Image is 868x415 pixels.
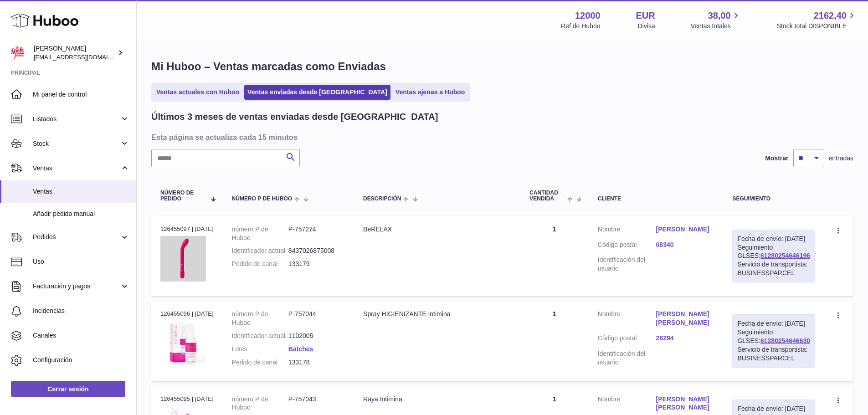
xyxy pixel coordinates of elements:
div: 126455097 | [DATE] [160,225,214,233]
div: Cliente [598,196,714,202]
a: [PERSON_NAME] [656,225,714,234]
dt: Nombre [598,395,656,415]
h3: Esta página se actualiza cada 15 minutos [151,132,851,142]
img: Bgee-classic-by-esf.jpg [160,236,206,282]
span: Ventas totales [691,22,741,31]
span: Canales [33,331,129,340]
div: Servicio de transportista: BUSINESSPARCEL [737,260,810,277]
label: Mostrar [765,154,788,163]
span: Ventas [33,164,120,173]
span: Añadir pedido manual [33,210,129,218]
div: Ref de Huboo [561,22,600,31]
a: 38,00 Ventas totales [691,10,741,31]
a: [PERSON_NAME] [PERSON_NAME] [656,310,714,327]
span: Cantidad vendida [529,190,565,202]
div: Servicio de transportista: BUSINESSPARCEL [737,345,810,363]
span: Número de pedido [160,190,205,202]
span: Mi panel de control [33,90,129,99]
dt: Pedido de canal [232,260,288,268]
dt: Código postal [598,334,656,345]
h2: Últimos 3 meses de ventas enviadas desde [GEOGRAPHIC_DATA] [151,111,438,123]
div: Raya Intimina [363,395,511,404]
div: Seguimiento GLSES: [732,314,815,367]
a: Ventas ajenas a Huboo [392,85,468,100]
span: Configuración [33,356,129,364]
div: Fecha de envío: [DATE] [737,235,810,243]
dt: Identificación del usuario [598,349,656,367]
span: Stock total DISPONIBLE [777,22,857,31]
strong: EUR [636,10,655,22]
span: Listados [33,115,120,123]
div: Fecha de envío: [DATE] [737,405,810,413]
dt: Identificación del usuario [598,256,656,273]
span: Descripción [363,196,401,202]
a: Cerrar sesión [11,381,125,397]
a: 08340 [656,241,714,249]
dd: 8437026875008 [288,246,345,255]
dt: número P de Huboo [232,310,288,327]
a: 28294 [656,334,714,343]
a: 61280254646630 [760,337,810,344]
dd: 133178 [288,358,345,367]
span: 2162,40 [814,10,847,22]
a: 2162,40 Stock total DISPONIBLE [777,10,857,31]
dt: Código postal [598,241,656,251]
span: Stock [33,139,120,148]
strong: 12000 [575,10,601,22]
div: Seguimiento GLSES: [732,230,815,282]
div: 126455095 | [DATE] [160,395,214,403]
div: 126455096 | [DATE] [160,310,214,318]
dt: Nombre [598,310,656,329]
td: 1 [520,301,589,381]
a: [PERSON_NAME] [PERSON_NAME] [656,395,714,412]
span: Pedidos [33,233,120,241]
span: Facturación y pagos [33,282,120,291]
h1: Mi Huboo – Ventas marcadas como Enviadas [151,59,853,74]
a: Ventas actuales con Huboo [153,85,242,100]
span: [EMAIL_ADDRESS][DOMAIN_NAME] [34,53,134,61]
dd: P-757274 [288,225,345,242]
dd: P-757044 [288,310,345,327]
dd: 1102005 [288,332,345,340]
dd: 133179 [288,260,345,268]
div: BeRELAX [363,225,511,234]
img: Spray-higienizante-Intimina-desinfectante-productos-intimos.jpg [160,321,206,367]
dt: Identificador actual [232,332,288,340]
td: 1 [520,216,589,296]
dt: Pedido de canal [232,358,288,367]
span: Uso [33,257,129,266]
div: [PERSON_NAME] [34,44,116,61]
span: Ventas [33,187,129,196]
a: 61280254646196 [760,252,810,259]
img: internalAdmin-12000@internal.huboo.com [11,46,25,60]
div: Seguimiento [732,196,815,202]
dt: número P de Huboo [232,225,288,242]
dt: Nombre [598,225,656,236]
dd: P-757043 [288,395,345,412]
div: Spray HIGIENIZANTE Intimina [363,310,511,318]
span: Incidencias [33,307,129,315]
a: Batches [288,345,313,353]
dt: número P de Huboo [232,395,288,412]
dt: Identificador actual [232,246,288,255]
div: Divisa [638,22,655,31]
span: 38,00 [708,10,731,22]
div: Fecha de envío: [DATE] [737,319,810,328]
dt: Lotes [232,345,288,354]
span: entradas [829,154,853,163]
span: número P de Huboo [232,196,292,202]
a: Ventas enviadas desde [GEOGRAPHIC_DATA] [244,85,390,100]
